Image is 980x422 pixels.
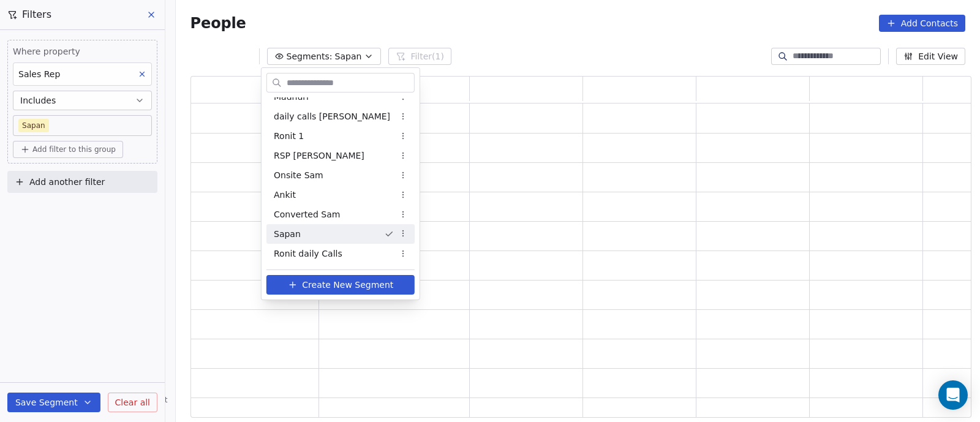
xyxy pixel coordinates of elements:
[274,149,364,162] span: RSP [PERSON_NAME]
[274,208,340,221] span: Converted Sam
[266,275,415,295] button: Create New Segment
[302,279,393,292] span: Create New Segment
[274,110,390,123] span: daily calls [PERSON_NAME]
[274,228,301,241] span: Sapan
[274,169,323,182] span: Onsite Sam
[274,189,296,202] span: Ankit
[274,247,342,260] span: Ronit daily Calls
[274,130,304,143] span: Ronit 1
